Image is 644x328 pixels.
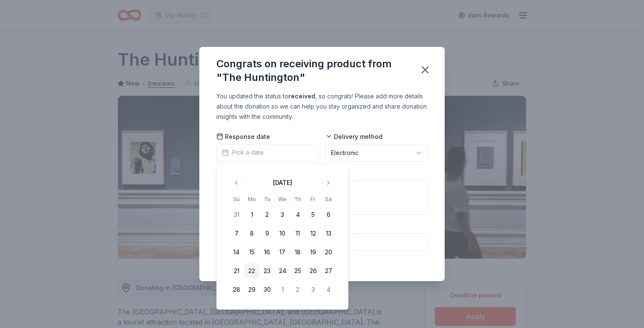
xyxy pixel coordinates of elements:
button: 21 [229,263,244,279]
button: Go to previous month [230,177,242,189]
button: 30 [259,282,275,297]
button: 27 [321,263,336,279]
span: Delivery method [325,132,382,141]
div: You updated the status to , so congrats! Please add more details about the donation so we can hel... [216,91,428,122]
button: 28 [229,282,244,297]
button: 6 [321,207,336,222]
button: 3 [275,207,290,222]
button: 1 [244,207,259,222]
button: 19 [305,245,321,260]
button: 29 [244,282,259,297]
button: 26 [305,263,321,279]
button: 8 [244,226,259,241]
button: Pick a date [216,144,319,162]
th: Friday [305,195,321,204]
button: 13 [321,226,336,241]
button: 5 [305,207,321,222]
button: 23 [259,263,275,279]
span: Response date [216,132,270,141]
button: 9 [259,226,275,241]
button: 14 [229,245,244,260]
button: 7 [229,226,244,241]
button: 4 [290,207,305,222]
b: received [288,92,315,100]
button: 10 [275,226,290,241]
button: 11 [290,226,305,241]
button: 2 [259,207,275,222]
div: [DATE] [273,178,292,188]
th: Tuesday [259,195,275,204]
button: 2 [290,282,305,297]
th: Wednesday [275,195,290,204]
button: 25 [290,263,305,279]
div: Congrats on receiving product from "The Huntington" [216,57,409,84]
button: 20 [321,245,336,260]
button: 31 [229,207,244,222]
button: 4 [321,282,336,297]
th: Saturday [321,195,336,204]
span: Pick a date [222,147,264,158]
th: Thursday [290,195,305,204]
button: 3 [305,282,321,297]
button: Go to next month [322,177,334,189]
th: Monday [244,195,259,204]
button: 24 [275,263,290,279]
button: 18 [290,245,305,260]
button: 12 [305,226,321,241]
button: 22 [244,263,259,279]
button: 16 [259,245,275,260]
button: 15 [244,245,259,260]
button: 17 [275,245,290,260]
button: 1 [275,282,290,297]
th: Sunday [229,195,244,204]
